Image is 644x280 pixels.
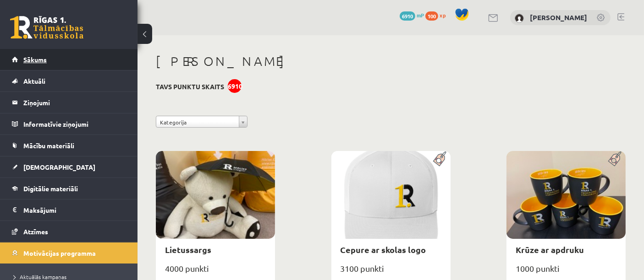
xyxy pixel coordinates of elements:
[440,11,446,19] span: xp
[12,70,126,92] a: Aktuāli
[23,249,96,257] span: Motivācijas programma
[417,11,424,19] span: mP
[12,113,126,135] a: Informatīvie ziņojumi
[23,163,95,171] span: [DEMOGRAPHIC_DATA]
[160,116,235,128] span: Kategorija
[156,83,224,91] h3: Tavs punktu skaits
[516,244,584,255] a: Krūze ar apdruku
[228,79,242,93] div: 6910
[425,11,450,19] a: 100 xp
[23,92,126,113] legend: Ziņojumi
[430,151,451,167] img: Populāra prece
[156,116,248,128] a: Kategorija
[530,13,587,22] a: [PERSON_NAME]
[23,227,48,236] span: Atzīmes
[12,199,126,221] a: Maksājumi
[515,14,524,23] img: Kristīna Vološina
[23,141,74,150] span: Mācību materiāli
[605,151,626,167] img: Populāra prece
[12,135,126,156] a: Mācību materiāli
[12,49,126,70] a: Sākums
[12,242,126,264] a: Motivācijas programma
[400,11,415,21] span: 6910
[400,11,424,19] a: 6910 mP
[23,199,126,221] legend: Maksājumi
[23,184,78,193] span: Digitālie materiāli
[341,244,426,255] a: Cepure ar skolas logo
[10,16,83,39] a: Rīgas 1. Tālmācības vidusskola
[12,92,126,113] a: Ziņojumi
[165,244,211,255] a: Lietussargs
[156,54,626,69] h1: [PERSON_NAME]
[23,113,126,135] legend: Informatīvie ziņojumi
[425,11,438,21] span: 100
[23,77,45,85] span: Aktuāli
[12,156,126,178] a: [DEMOGRAPHIC_DATA]
[23,55,47,64] span: Sākums
[12,178,126,199] a: Digitālie materiāli
[12,221,126,242] a: Atzīmes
